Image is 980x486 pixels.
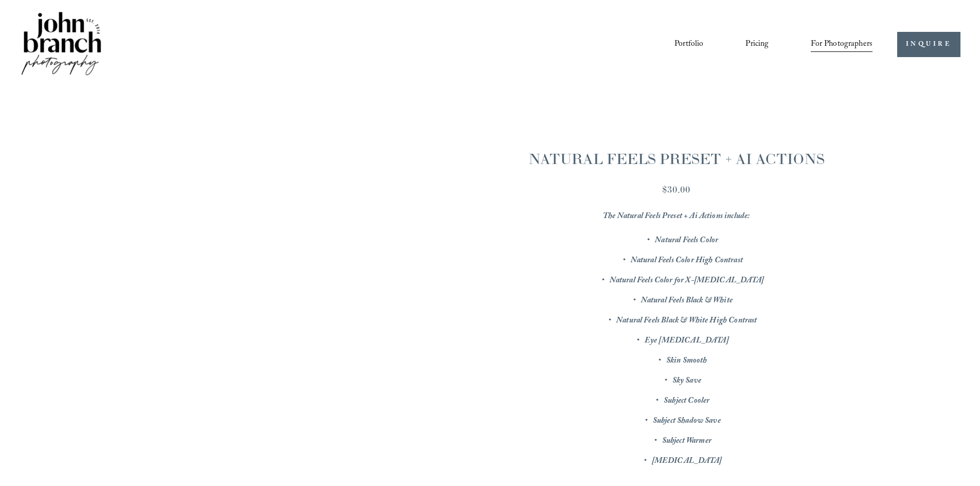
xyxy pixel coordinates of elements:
em: Subject Warmer [662,435,711,448]
em: Subject Cooler [664,394,709,408]
em: Eye [MEDICAL_DATA] [645,334,729,348]
em: Sky Save [672,374,701,388]
div: $30.00 [503,183,850,196]
em: Natural Feels Black & White [641,294,733,308]
em: Subject Shadow Save [653,415,721,428]
a: INQUIRE [897,32,960,57]
em: Natural Feels Color High Contrast [631,254,743,268]
a: Portfolio [674,35,703,53]
a: folder dropdown [811,35,872,53]
span: For Photographers [811,37,872,52]
em: [MEDICAL_DATA] [652,455,722,469]
em: The Natural Feels Preset + Ai Actions include: [603,210,750,224]
a: Pricing [745,35,769,53]
em: Natural Feels Color [655,234,718,248]
em: Natural Feels Color for X-[MEDICAL_DATA] [610,274,764,288]
h1: NATURAL FEELS PRESET + AI ACTIONS [503,149,850,169]
em: Skin Smooth [666,354,707,368]
img: John Branch IV Photography [20,10,103,79]
em: Natural Feels Black & White High Contrast [616,314,757,328]
div: Gallery thumbnails [130,440,447,471]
